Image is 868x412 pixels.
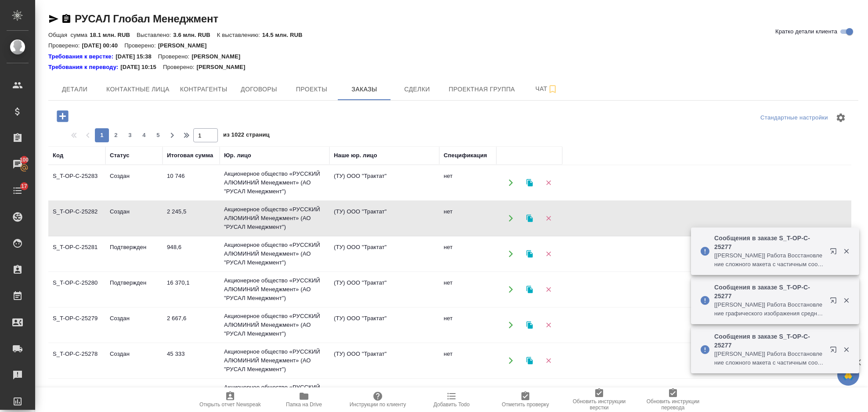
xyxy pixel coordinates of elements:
[329,381,439,412] td: (ТУ) ООО "Трактат"
[123,131,137,140] span: 3
[502,281,520,299] button: Открыть
[105,274,163,305] td: Подтвержден
[2,180,33,202] a: 17
[329,239,439,269] td: (ТУ) ООО "Трактат"
[830,107,851,128] span: Настроить таблицу
[837,346,855,354] button: Закрыть
[158,52,192,61] p: Проверено:
[714,234,824,251] p: Сообщения в заказе S_T-OP-C-25277
[714,332,824,350] p: Сообщения в заказе S_T-OP-C-25277
[224,151,251,160] div: Юр. лицо
[48,63,120,72] a: Требования к переводу:
[163,63,197,72] p: Проверено:
[329,167,439,198] td: (ТУ) ООО "Трактат"
[109,128,123,142] button: 2
[106,84,170,95] span: Контактные лица
[439,274,496,305] td: нет
[48,42,82,49] p: Проверено:
[825,341,846,362] button: Открыть в новой вкладке
[439,310,496,340] td: нет
[502,401,549,408] span: Отметить проверку
[82,42,125,49] p: [DATE] 00:40
[48,239,105,269] td: S_T-OP-C-25281
[220,307,329,343] td: Акционерное общество «РУССКИЙ АЛЮМИНИЙ Менеджмент» (АО "РУСАЛ Менеджмент")
[105,381,163,412] td: Создан
[539,352,557,370] button: Удалить
[48,274,105,305] td: S_T-OP-C-25280
[439,381,496,412] td: нет
[825,242,846,264] button: Открыть в новой вкладке
[163,203,220,234] td: 2 245,5
[539,174,557,192] button: Удалить
[775,27,837,36] span: Кратко детали клиента
[714,300,824,318] p: [[PERSON_NAME]] Работа Восстановление графического изображения средней сложности. Назначено подра...
[75,13,218,25] a: РУСАЛ Глобал Менеджмент
[502,210,520,228] button: Открыть
[196,63,252,72] p: [PERSON_NAME]
[286,401,322,408] span: Папка на Drive
[502,352,520,370] button: Открыть
[439,167,496,198] td: нет
[105,167,163,198] td: Создан
[105,239,163,269] td: Подтвержден
[521,245,539,263] button: Клонировать
[220,201,329,236] td: Акционерное общество «РУССКИЙ АЛЮМИНИЙ Менеджмент» (АО "РУСАЛ Менеджмент")
[837,296,855,304] button: Закрыть
[262,32,309,38] p: 14.5 млн. RUB
[329,274,439,305] td: (ТУ) ООО "Трактат"
[521,352,539,370] button: Клонировать
[223,130,270,142] span: из 1022 страниц
[714,251,824,269] p: [[PERSON_NAME]] Работа Восстановление сложного макета с частичным соответствием оформлению оригин...
[547,84,558,94] svg: Подписаться
[290,84,333,95] span: Проекты
[220,343,329,378] td: Акционерное общество «РУССКИЙ АЛЮМИНИЙ Менеджмент» (АО "РУСАЛ Менеджмент")
[48,203,105,234] td: S_T-OP-C-25282
[109,131,123,140] span: 2
[539,316,557,334] button: Удалить
[521,316,539,334] button: Клонировать
[636,387,710,412] button: Обновить инструкции перевода
[16,182,33,191] span: 17
[439,203,496,234] td: нет
[137,128,151,142] button: 4
[267,387,341,412] button: Папка на Drive
[539,245,557,263] button: Удалить
[163,167,220,198] td: 10 746
[641,398,705,411] span: Обновить инструкции перевода
[120,63,163,72] p: [DATE] 10:15
[48,167,105,198] td: S_T-OP-C-25283
[167,151,213,160] div: Итоговая сумма
[90,32,137,38] p: 18.1 млн. RUB
[180,84,228,95] span: Контрагенты
[502,174,520,192] button: Открыть
[350,401,406,408] span: Инструкции по клиенту
[568,398,631,411] span: Обновить инструкции верстки
[521,174,539,192] button: Клонировать
[539,281,557,299] button: Удалить
[48,381,105,412] td: S_T-OP-C-25277
[105,345,163,376] td: Создан
[220,272,329,307] td: Акционерное общество «РУССКИЙ АЛЮМИНИЙ Менеджмент» (АО "РУСАЛ Менеджмент")
[502,316,520,334] button: Открыть
[415,387,488,412] button: Добавить Todo
[396,84,438,95] span: Сделки
[714,350,824,367] p: [[PERSON_NAME]] Работа Восстановление сложного макета с частичным соответствием оформлению оригин...
[521,210,539,228] button: Клонировать
[48,345,105,376] td: S_T-OP-C-25278
[217,32,262,38] p: К выставлению:
[163,310,220,340] td: 2 667,6
[54,84,96,95] span: Детали
[48,52,116,61] a: Требования к верстке:
[334,151,377,160] div: Наше юр. лицо
[193,387,267,412] button: Открыть отчет Newspeak
[825,292,846,313] button: Открыть в новой вкладке
[116,52,158,61] p: [DATE] 15:38
[562,387,636,412] button: Обновить инструкции верстки
[341,387,415,412] button: Инструкции по клиенту
[525,83,568,94] span: Чат
[110,151,130,160] div: Статус
[158,42,213,49] p: [PERSON_NAME]
[521,281,539,299] button: Клонировать
[448,84,515,95] span: Проектная группа
[61,14,72,24] button: Скопировать ссылку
